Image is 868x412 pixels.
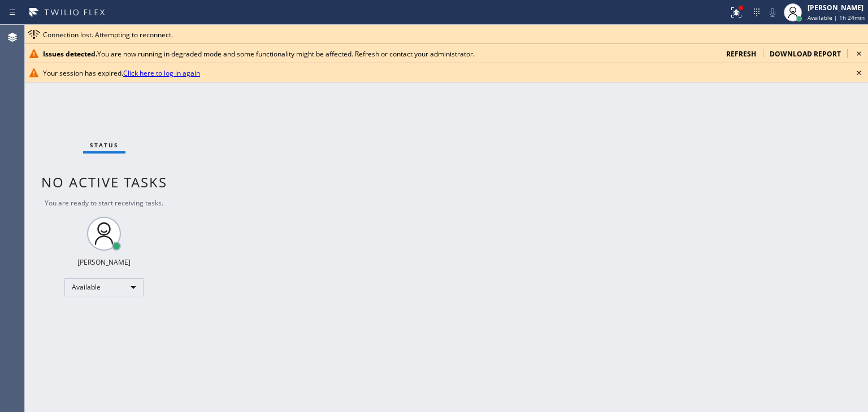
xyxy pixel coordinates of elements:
[770,49,841,59] span: download report
[808,14,865,21] span: Available | 1h 24min
[726,49,756,59] span: refresh
[77,257,131,267] div: [PERSON_NAME]
[43,49,97,59] b: Issues detected.
[43,68,200,78] span: Your session has expired.
[45,198,163,208] span: You are ready to start receiving tasks.
[90,141,119,149] span: Status
[765,5,780,20] button: Mute
[43,30,173,40] span: Connection lost. Attempting to reconnect.
[43,49,717,59] div: You are now running in degraded mode and some functionality might be affected. Refresh or contact...
[64,278,144,296] div: Available
[808,3,865,12] div: [PERSON_NAME]
[123,68,200,78] a: Click here to log in again
[41,173,167,191] span: No active tasks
